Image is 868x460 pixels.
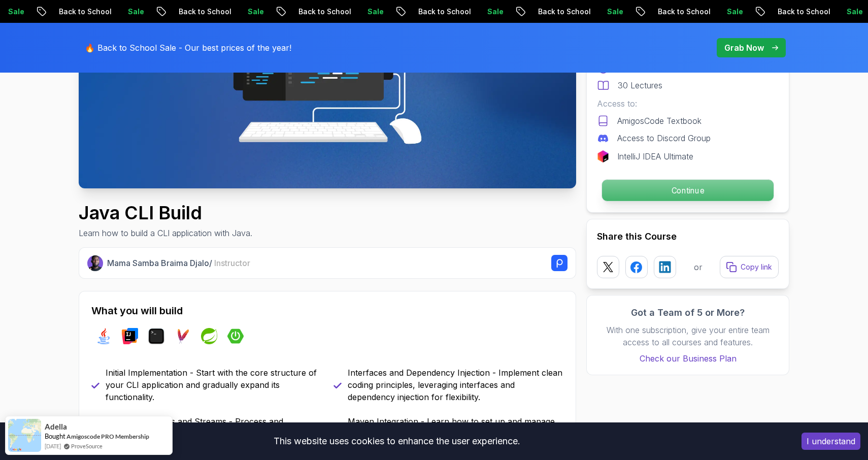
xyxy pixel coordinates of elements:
img: Nelson Djalo [87,255,103,271]
p: Sale [466,7,499,17]
p: Sale [706,7,739,17]
p: With one subscription, give your entire team access to all courses and features. [597,324,779,348]
p: Access to: [597,97,779,110]
p: Back to School [517,7,586,17]
p: Sale [826,7,858,17]
button: Copy link [720,256,779,278]
span: Adella [45,422,67,431]
img: intellij logo [122,328,138,344]
p: Interfaces and Dependency Injection - Implement clean coding principles, leveraging interfaces an... [348,367,563,403]
a: Check our Business Plan [597,352,779,365]
img: java logo [95,328,112,344]
h3: Got a Team of 5 or More? [597,306,779,320]
p: Sale [107,7,140,17]
p: Sale [347,7,379,17]
img: provesource social proof notification image [8,419,41,452]
h1: Java CLI Build [79,203,252,223]
p: Back to School [278,7,347,17]
img: terminal logo [148,328,164,344]
h2: What you will build [91,304,563,318]
p: Sale [586,7,619,17]
p: or [694,261,703,273]
p: Back to School [38,7,107,17]
p: Maven Integration - Learn how to set up and manage your project with Maven for dependency and bui... [348,415,563,452]
p: Back to School [397,7,466,17]
p: Continue [602,180,774,201]
a: ProveSource [71,442,103,450]
p: Working with Lists and Streams - Process and manipulate data effectively using Java Collections a... [106,415,321,452]
a: Amigoscode PRO Membership [66,433,149,440]
p: IntelliJ IDEA Ultimate [617,150,693,162]
p: Copy link [741,262,772,272]
p: Back to School [158,7,227,17]
img: jetbrains logo [597,150,609,162]
p: 🔥 Back to School Sale - Our best prices of the year! [85,42,291,54]
p: AmigosCode Textbook [617,115,702,127]
p: Sale [227,7,259,17]
span: [DATE] [45,442,61,450]
p: 30 Lectures [618,79,662,91]
img: maven logo [175,328,191,344]
button: Accept cookies [802,433,860,450]
img: spring-boot logo [227,328,244,344]
span: Bought [45,432,65,440]
p: Grab Now [724,42,764,54]
p: Initial Implementation - Start with the core structure of your CLI application and gradually expa... [106,367,321,403]
img: spring logo [201,328,217,344]
p: Learn how to build a CLI application with Java. [79,227,252,239]
p: Mama Samba Braima Djalo / [107,257,250,269]
span: Instructor [214,258,250,268]
div: This website uses cookies to enhance the user experience. [8,430,786,452]
p: Access to Discord Group [617,132,711,144]
button: Continue [602,179,774,202]
p: Back to School [757,7,826,17]
p: Back to School [637,7,706,17]
h2: Share this Course [597,229,779,244]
